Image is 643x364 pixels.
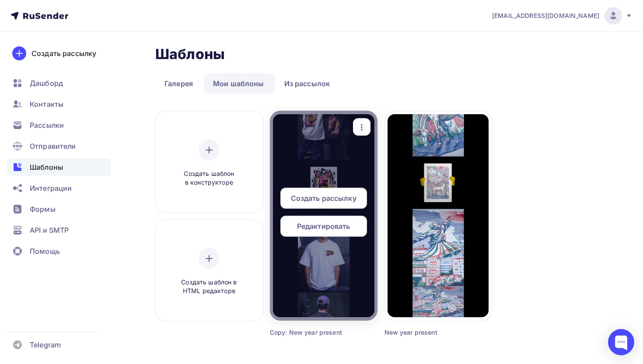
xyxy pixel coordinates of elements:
a: Контакты [7,95,111,113]
span: Формы [30,204,56,214]
span: Дашборд [30,78,63,88]
span: Создать шаблон в конструкторе [168,169,251,187]
a: Дашборд [7,74,111,92]
span: Создать рассылку [291,193,356,203]
a: [EMAIL_ADDRESS][DOMAIN_NAME] [492,7,633,24]
div: New year present [384,328,465,337]
span: Помощь [30,246,60,256]
span: [EMAIL_ADDRESS][DOMAIN_NAME] [492,11,599,20]
span: Рассылки [30,120,64,130]
span: Контакты [30,99,63,109]
span: Редактировать [297,221,350,231]
span: API и SMTP [30,225,69,235]
span: Telegram [30,339,61,350]
div: Создать рассылку [31,48,96,59]
a: Формы [7,200,111,218]
span: Создать шаблон в HTML редакторе [168,278,251,296]
h2: Шаблоны [155,45,225,63]
a: Галерея [155,73,202,94]
div: Copy: New year present [270,328,350,337]
span: Шаблоны [30,162,63,172]
span: Интеграции [30,183,72,193]
a: Из рассылок [275,73,339,94]
a: Отправители [7,137,111,155]
a: Мои шаблоны [204,73,273,94]
a: Рассылки [7,116,111,134]
span: Отправители [30,141,76,151]
a: Шаблоны [7,158,111,176]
